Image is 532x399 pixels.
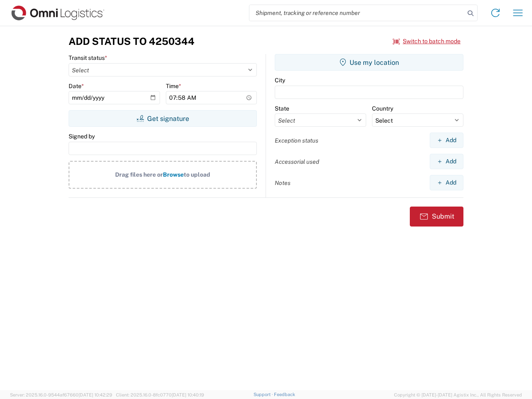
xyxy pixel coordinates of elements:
[275,54,463,71] button: Use my location
[393,34,461,48] button: Switch to batch mode
[69,110,257,127] button: Get signature
[372,105,393,112] label: Country
[410,207,463,227] button: Submit
[115,171,163,178] span: Drag files here or
[69,133,95,140] label: Signed by
[275,137,318,144] label: Exception status
[275,158,319,165] label: Accessorial used
[163,171,184,178] span: Browse
[172,392,204,397] span: [DATE] 10:40:19
[69,54,107,62] label: Transit status
[254,392,274,397] a: Support
[79,392,112,397] span: [DATE] 10:42:29
[69,82,84,90] label: Date
[184,171,210,178] span: to upload
[275,76,285,84] label: City
[394,391,522,399] span: Copyright © [DATE]-[DATE] Agistix Inc., All Rights Reserved
[274,392,295,397] a: Feedback
[430,133,463,148] button: Add
[166,82,181,90] label: Time
[430,154,463,169] button: Add
[69,35,195,47] h3: Add Status to 4250344
[430,175,463,190] button: Add
[10,392,112,397] span: Server: 2025.16.0-9544af67660
[275,179,291,187] label: Notes
[275,105,289,112] label: State
[249,5,465,21] input: Shipment, tracking or reference number
[116,392,204,397] span: Client: 2025.16.0-8fc0770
